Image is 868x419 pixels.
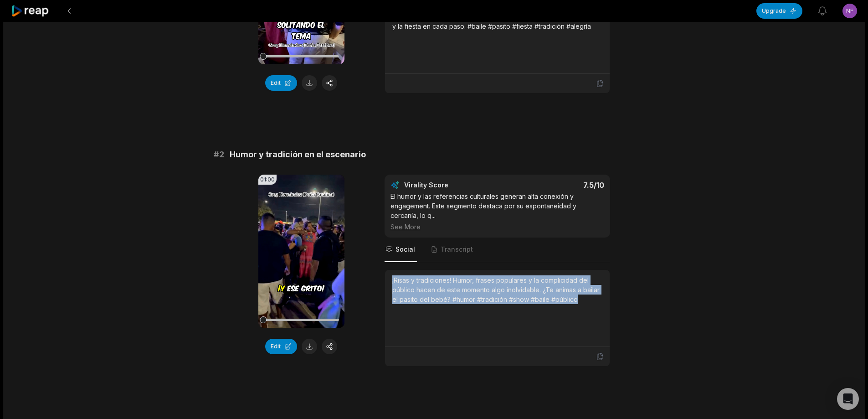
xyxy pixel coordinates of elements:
[390,191,604,232] div: El humor y las referencias culturales generan alta conexión y engagement. Este segmento destaca p...
[441,245,473,254] span: Transcript
[837,388,859,410] div: Open Intercom Messenger
[265,75,297,91] button: Edit
[230,148,366,161] span: Humor y tradición en el escenario
[395,245,415,254] span: Social
[756,3,802,19] button: Upgrade
[390,222,604,232] div: See More
[404,181,502,190] div: Virality Score
[506,181,604,190] div: 7.5 /10
[265,339,297,354] button: Edit
[385,238,610,262] nav: Tabs
[214,148,224,161] span: # 2
[258,175,344,328] video: Your browser does not support mp4 format.
[392,275,602,304] div: ¡Risas y tradiciones! Humor, frases populares y la complicidad del público hacen de este momento ...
